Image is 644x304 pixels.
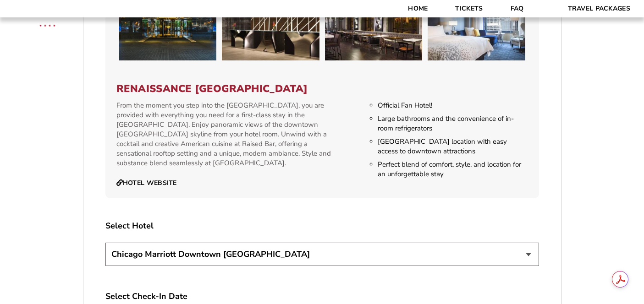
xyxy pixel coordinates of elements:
[116,101,336,168] p: From the moment you step into the [GEOGRAPHIC_DATA], you are provided with everything you need fo...
[105,291,539,302] label: Select Check-In Date
[116,179,177,187] a: Hotel Website
[105,220,539,232] label: Select Hotel
[28,5,67,44] img: CBS Sports Thanksgiving Classic
[378,160,528,179] li: Perfect blend of comfort, style, and location for an unforgettable stay
[116,83,528,95] h3: Renaissance [GEOGRAPHIC_DATA]
[378,137,528,156] li: [GEOGRAPHIC_DATA] location with easy access to downtown attractions
[378,114,528,133] li: Large bathrooms and the convenience of in-room refrigerators
[378,101,528,110] li: Official Fan Hotel!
